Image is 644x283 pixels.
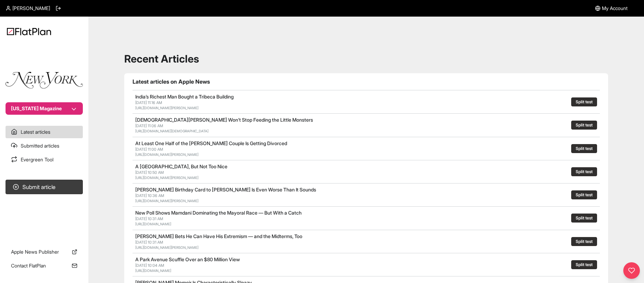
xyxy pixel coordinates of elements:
a: At Least One Half of the [PERSON_NAME] Couple Is Getting Divorced [135,140,287,146]
span: My Account [602,5,627,12]
button: Split test [571,214,597,223]
span: [DATE] 10:36 AM [135,193,164,198]
a: New Poll Shows Mamdani Dominating the Mayoral Race — But With a Catch [135,210,302,216]
a: India’s Richest Man Bought a Tribeca Building [135,94,234,100]
a: Contact FlatPlan [6,260,83,272]
button: Split test [571,260,597,269]
span: [DATE] 11:06 AM [135,123,163,128]
a: Evergreen Tool [6,153,83,166]
a: [PERSON_NAME] Birthday Card to [PERSON_NAME] Is Even Worse Than It Sounds [135,187,316,192]
a: A Park Avenue Scuffle Over an $80 Million View [135,256,240,262]
button: Split test [571,167,597,176]
span: [DATE] 10:31 AM [135,216,163,221]
a: [URL][DOMAIN_NAME][PERSON_NAME] [135,199,198,203]
span: [DATE] 11:00 AM [135,147,163,152]
a: [URL][DOMAIN_NAME][PERSON_NAME] [135,106,198,110]
h1: Latest articles on Apple News [133,77,600,86]
a: Apple News Publisher [6,246,83,258]
a: Latest articles [6,126,83,138]
a: [URL][DOMAIN_NAME][PERSON_NAME] [135,176,198,180]
span: [DATE] 10:31 AM [135,240,163,245]
img: Logo [7,28,51,35]
button: Split test [571,97,597,106]
a: [DEMOGRAPHIC_DATA][PERSON_NAME] Won’t Stop Feeding the Little Monsters [135,117,313,123]
a: [URL][DOMAIN_NAME] [135,268,171,273]
h1: Recent Articles [124,53,608,65]
a: [URL][DOMAIN_NAME][PERSON_NAME] [135,152,198,157]
button: Split test [571,144,597,153]
button: Submit article [6,180,83,194]
a: Submitted articles [6,140,83,152]
button: Split test [571,121,597,130]
a: [URL][DOMAIN_NAME][PERSON_NAME] [135,245,198,249]
img: Publication Logo [6,72,83,88]
a: [PERSON_NAME] [6,5,50,12]
a: [URL][DOMAIN_NAME][DEMOGRAPHIC_DATA] [135,129,208,133]
span: [DATE] 10:50 AM [135,170,164,175]
a: [URL][DOMAIN_NAME] [135,222,171,226]
button: Split test [571,190,597,199]
a: A [GEOGRAPHIC_DATA], But Not Too Nice [135,163,227,169]
span: [PERSON_NAME] [12,5,50,12]
button: Split test [571,237,597,246]
a: [PERSON_NAME] Bets He Can Have His Extremism — and the Midterms, Too [135,233,302,239]
span: [DATE] 11:16 AM [135,100,162,105]
button: [US_STATE] Magazine [6,102,83,115]
span: [DATE] 10:04 AM [135,263,164,268]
